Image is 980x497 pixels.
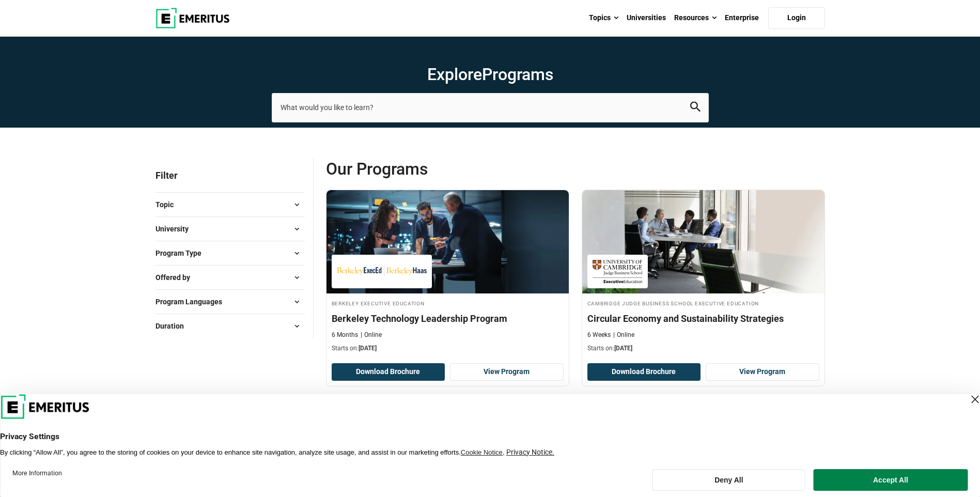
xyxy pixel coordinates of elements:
img: Berkeley Technology Leadership Program | Online Technology Course [326,190,569,293]
a: Login [768,7,825,29]
img: Berkeley Executive Education [337,260,427,283]
p: Starts on: [332,344,564,353]
p: Online [361,331,382,339]
p: Filter [155,159,305,192]
a: Technology Course by Berkeley Executive Education - October 30, 2025 Berkeley Executive Education... [326,190,569,359]
input: search-page [272,93,709,122]
a: View Program [450,363,564,381]
span: [DATE] [614,345,632,352]
span: [DATE] [359,345,377,352]
span: University [155,223,197,235]
button: Offered by [155,270,305,285]
img: Circular Economy and Sustainability Strategies | Online Business Management Course [582,190,825,293]
span: Duration [155,320,192,332]
span: Topic [155,199,182,210]
h4: Cambridge Judge Business School Executive Education [587,299,819,307]
h1: Explore [272,64,709,85]
button: Duration [155,318,305,334]
a: Business Management Course by Cambridge Judge Business School Executive Education - October 30, 2... [582,190,825,359]
a: search [690,104,701,114]
p: 6 Months [332,331,358,339]
span: Program Languages [155,296,230,307]
h4: Berkeley Executive Education [332,299,564,307]
button: Download Brochure [332,363,445,381]
button: Program Languages [155,294,305,309]
span: Program Type [155,247,210,259]
p: 6 Weeks [587,331,611,339]
button: search [690,102,701,114]
h4: Berkeley Technology Leadership Program [332,312,564,325]
span: Our Programs [326,159,575,179]
p: Starts on: [587,344,819,353]
img: Cambridge Judge Business School Executive Education [593,260,643,283]
h4: Circular Economy and Sustainability Strategies [587,312,819,325]
button: Download Brochure [587,363,701,381]
a: View Program [706,363,819,381]
button: Program Type [155,245,305,261]
button: University [155,221,305,237]
p: Online [613,331,634,339]
span: Offered by [155,272,198,283]
button: Topic [155,197,305,212]
span: Programs [482,65,553,84]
